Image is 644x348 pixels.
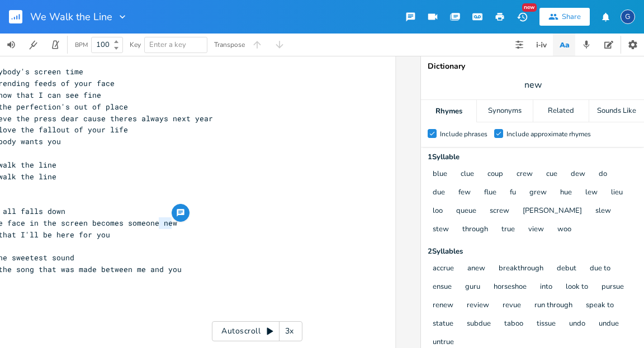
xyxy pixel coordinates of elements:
[433,338,454,347] button: untrue
[130,41,141,48] div: Key
[433,283,452,292] button: ensue
[529,188,547,198] button: grew
[621,9,635,24] div: glennseland
[433,301,453,311] button: renew
[458,188,471,198] button: few
[499,264,543,274] button: breakthrough
[569,320,585,329] button: undo
[511,7,533,27] button: New
[212,321,302,341] div: Autoscroll
[433,207,443,216] button: loo
[214,41,245,48] div: Transpose
[280,321,300,341] div: 3x
[517,170,533,179] button: crew
[537,320,556,329] button: tissue
[510,188,516,198] button: fu
[433,170,447,179] button: blue
[428,63,638,70] div: Dictionary
[586,301,614,311] button: speak to
[524,79,542,92] span: new
[611,188,623,198] button: lieu
[501,225,515,235] button: true
[490,207,509,216] button: screw
[461,170,474,179] button: clue
[428,154,638,161] div: 1 Syllable
[539,8,590,26] button: Share
[421,100,476,122] div: Rhymes
[585,188,598,198] button: lew
[560,188,572,198] button: hue
[433,320,453,329] button: statue
[506,131,591,137] div: Include approximate rhymes
[621,4,635,30] button: G
[149,40,186,50] span: Enter a key
[528,225,544,235] button: view
[433,188,445,198] button: due
[503,301,521,311] button: revue
[494,283,527,292] button: horseshoe
[433,225,449,235] button: stew
[557,264,576,274] button: debut
[523,207,582,216] button: [PERSON_NAME]
[599,170,607,179] button: do
[557,225,571,235] button: woo
[467,301,489,311] button: review
[599,320,619,329] button: undue
[462,225,488,235] button: through
[595,207,611,216] button: slew
[602,283,624,292] button: pursue
[456,207,476,216] button: queue
[533,100,589,122] div: Related
[534,301,572,311] button: run through
[571,170,585,179] button: dew
[428,248,638,255] div: 2 Syllable s
[465,283,480,292] button: guru
[75,42,88,48] div: BPM
[546,170,557,179] button: cue
[487,170,503,179] button: coup
[467,320,491,329] button: subdue
[504,320,523,329] button: taboo
[566,283,588,292] button: look to
[522,3,537,12] div: New
[484,188,496,198] button: flue
[477,100,532,122] div: Synonyms
[590,264,610,274] button: due to
[467,264,485,274] button: anew
[440,131,487,137] div: Include phrases
[433,264,454,274] button: accrue
[540,283,552,292] button: into
[30,12,112,22] span: We Walk the Line
[562,12,581,22] div: Share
